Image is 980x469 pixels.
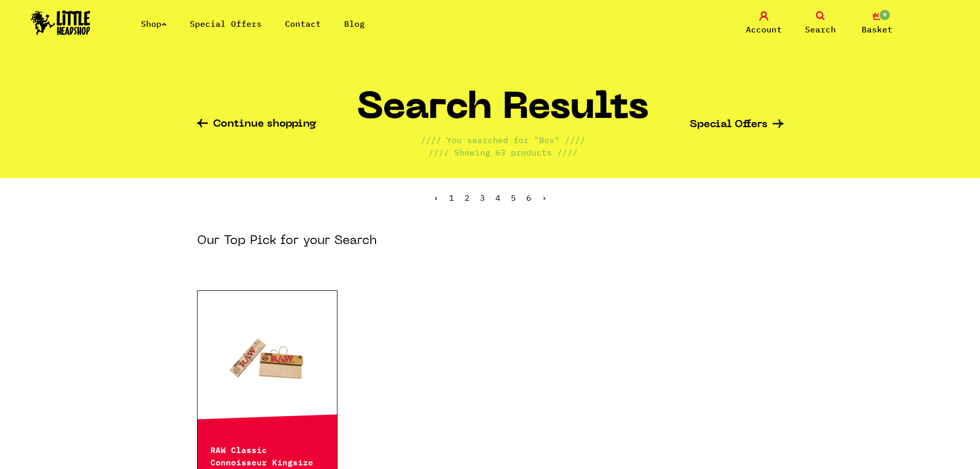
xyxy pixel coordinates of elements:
a: 0 Basket [851,11,903,36]
a: Search [795,11,846,36]
h1: Search Results [357,91,649,134]
img: Little Head Shop Logo [31,10,91,35]
a: 3 [480,193,485,203]
span: ‹ [434,193,439,203]
a: Blog [344,19,365,29]
a: Special Offers [190,19,262,29]
a: Continue shopping [197,119,316,131]
p: //// You searched for "Box" //// [421,134,585,146]
a: 5 [511,193,516,203]
span: Basket [862,23,893,36]
a: 6 [526,193,531,203]
a: Special Offers [690,119,783,130]
span: 1 [449,193,454,203]
a: 2 [465,193,470,203]
a: Shop [141,19,167,29]
li: « Previous [434,194,439,202]
a: Contact [285,19,321,29]
span: Search [805,23,836,36]
a: 4 [495,193,501,203]
span: Account [746,23,782,36]
a: Next » [542,193,547,203]
span: 0 [879,9,891,21]
p: //// Showing 63 products //// [429,146,578,159]
h3: Our Top Pick for your Search [197,233,377,249]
